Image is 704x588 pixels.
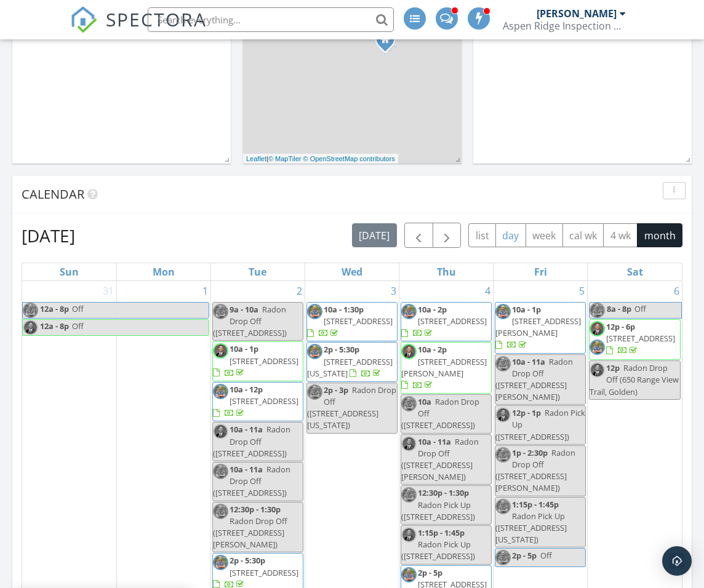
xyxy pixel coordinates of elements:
[385,39,393,47] div: 12788 Trejo Circle, Parker Colorado 80134
[512,304,541,315] span: 10a - 1p
[307,384,396,431] span: Radon Drop Off ([STREET_ADDRESS][US_STATE])
[590,340,605,355] img: upsdated_headshot_2.jpg
[512,499,559,510] span: 1:15p - 1:45p
[401,304,417,319] img: upsdated_headshot_2.jpg
[495,304,511,319] img: upsdated_headshot_2.jpg
[495,356,573,403] span: Radon Drop Off ([STREET_ADDRESS][PERSON_NAME])
[307,344,393,378] a: 2p - 5:30p [STREET_ADDRESS][US_STATE]
[57,263,81,280] a: Sunday
[307,344,322,359] img: upsdated_headshot_2.jpg
[637,223,682,247] button: month
[230,504,281,515] span: 12:30p - 1:30p
[495,550,511,565] img: upsdated_headshot_2.jpg
[246,155,266,162] a: Leaflet
[268,155,302,162] a: © MapTiler
[303,155,395,162] a: © OpenStreetMap contributors
[246,263,269,280] a: Tuesday
[243,154,398,164] div: |
[306,302,398,342] a: 10a - 1:30p [STREET_ADDRESS]
[401,539,475,562] span: Radon Pick Up ([STREET_ADDRESS])
[230,464,263,475] span: 10a - 11a
[418,304,447,315] span: 10a - 2p
[72,320,84,332] span: Off
[39,303,70,318] span: 12a - 8p
[401,499,475,522] span: Radon Pick Up ([STREET_ADDRESS])
[495,447,575,494] span: Radon Drop Off ([STREET_ADDRESS][PERSON_NAME])
[577,281,587,301] a: Go to September 5, 2025
[106,6,207,32] span: SPECTORA
[625,263,646,280] a: Saturday
[606,321,635,332] span: 12p - 6p
[213,343,228,359] img: screen_shot_20220111_at_2.52.21_pm.png
[401,396,417,411] img: upsdated_headshot_2.jpg
[339,263,365,280] a: Wednesday
[495,447,511,463] img: upsdated_headshot_2.jpg
[306,342,398,382] a: 2p - 5:30p [STREET_ADDRESS][US_STATE]
[150,263,177,280] a: Monday
[468,223,496,247] button: list
[213,464,228,479] img: upsdated_headshot_2.jpg
[503,20,626,32] div: Aspen Ridge Inspection Services LLC
[590,362,605,378] img: screen_shot_20220111_at_2.52.21_pm.png
[213,424,290,458] span: Radon Drop Off ([STREET_ADDRESS])
[23,320,38,335] img: screen_shot_20220111_at_2.52.21_pm.png
[532,263,550,280] a: Friday
[589,319,681,360] a: 12p - 6p [STREET_ADDRESS]
[213,384,228,399] img: upsdated_headshot_2.jpg
[512,447,548,458] span: 1p - 2:30p
[200,281,210,301] a: Go to September 1, 2025
[606,333,675,344] span: [STREET_ADDRESS]
[590,321,605,336] img: screen_shot_20220111_at_2.52.21_pm.png
[230,384,263,395] span: 10a - 12p
[434,263,458,280] a: Thursday
[230,343,258,354] span: 10a - 1p
[482,281,493,301] a: Go to September 4, 2025
[352,223,397,247] button: [DATE]
[324,316,393,327] span: [STREET_ADDRESS]
[401,344,417,359] img: screen_shot_20220111_at_2.52.21_pm.png
[418,527,465,538] span: 1:15p - 1:45p
[324,384,348,395] span: 2p - 3p
[213,555,228,570] img: upsdated_headshot_2.jpg
[606,362,620,373] span: 12p
[230,395,298,407] span: [STREET_ADDRESS]
[662,546,692,576] div: Open Intercom Messenger
[22,186,84,202] span: Calendar
[418,436,451,447] span: 10a - 11a
[512,550,537,561] span: 2p - 5p
[213,504,228,519] img: upsdated_headshot_2.jpg
[401,436,417,451] img: screen_shot_20220111_at_2.52.21_pm.png
[39,320,70,335] span: 12a - 8p
[213,424,228,439] img: screen_shot_20220111_at_2.52.21_pm.png
[537,7,617,20] div: [PERSON_NAME]
[212,341,303,381] a: 10a - 1p [STREET_ADDRESS]
[401,567,417,582] img: upsdated_headshot_2.jpg
[230,356,298,367] span: [STREET_ADDRESS]
[495,407,585,442] span: Radon Pick Up ([STREET_ADDRESS])
[418,316,487,327] span: [STREET_ADDRESS]
[495,304,581,351] a: 10a - 1p [STREET_ADDRESS][PERSON_NAME]
[307,304,322,319] img: upsdated_headshot_2.jpg
[388,281,399,301] a: Go to September 3, 2025
[401,342,492,394] a: 10a - 2p [STREET_ADDRESS][PERSON_NAME]
[401,344,487,391] a: 10a - 2p [STREET_ADDRESS][PERSON_NAME]
[324,304,364,315] span: 10a - 1:30p
[72,303,84,314] span: Off
[540,550,552,561] span: Off
[70,17,207,42] a: SPECTORA
[590,362,679,397] span: Radon Drop Off (650 Range View Trail, Golden)
[307,304,393,338] a: 10a - 1:30p [STREET_ADDRESS]
[512,407,541,418] span: 12p - 1p
[213,304,228,319] img: upsdated_headshot_2.jpg
[213,384,298,418] a: 10a - 12p [STREET_ADDRESS]
[230,424,263,435] span: 10a - 11a
[418,487,469,498] span: 12:30p - 1:30p
[70,6,97,33] img: The Best Home Inspection Software - Spectora
[606,303,632,318] span: 8a - 8p
[418,396,431,407] span: 10a
[213,343,298,378] a: 10a - 1p [STREET_ADDRESS]
[495,511,567,545] span: Radon Pick Up ([STREET_ADDRESS][US_STATE])
[23,303,38,318] img: upsdated_headshot_2.jpg
[401,487,417,503] img: upsdated_headshot_2.jpg
[495,223,526,247] button: day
